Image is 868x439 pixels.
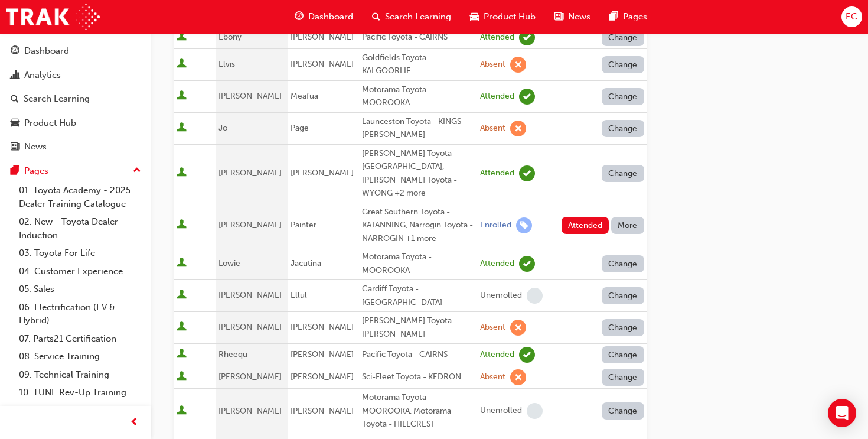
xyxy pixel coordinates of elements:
[6,4,100,30] img: Trak
[130,415,139,430] span: prev-icon
[5,112,146,134] a: Product Hub
[362,251,475,277] div: Motorama Toyota - MOOROOKA
[218,123,227,133] span: Jo
[218,258,240,268] span: Lowie
[362,391,475,431] div: Motorama Toyota - MOOROOKA, Motorama Toyota - HILLCREST
[177,258,187,269] span: User is active
[480,59,505,70] div: Absent
[5,160,146,182] button: Pages
[285,5,363,29] a: guage-iconDashboard
[291,349,354,359] span: [PERSON_NAME]
[480,123,505,134] div: Absent
[177,167,187,179] span: User is active
[480,322,505,333] div: Absent
[554,9,563,24] span: news-icon
[510,369,526,385] span: learningRecordVerb_ABSENT-icon
[362,370,475,384] div: Sci-Fleet Toyota - KEDRON
[291,372,354,382] span: [PERSON_NAME]
[841,6,862,27] button: EC
[519,89,535,105] span: learningRecordVerb_ATTEND-icon
[24,164,48,178] div: Pages
[846,10,857,24] span: EC
[372,9,380,24] span: search-icon
[519,347,535,363] span: learningRecordVerb_ATTEND-icon
[602,165,644,182] button: Change
[218,290,282,300] span: [PERSON_NAME]
[14,402,146,420] a: All Pages
[14,244,146,262] a: 03. Toyota For Life
[602,346,644,363] button: Change
[177,31,187,43] span: User is active
[5,38,146,160] button: DashboardAnalyticsSearch LearningProduct HubNews
[602,402,644,420] button: Change
[362,282,475,309] div: Cardiff Toyota - [GEOGRAPHIC_DATA]
[14,366,146,384] a: 09. Technical Training
[602,287,644,304] button: Change
[11,118,19,129] span: car-icon
[510,320,526,336] span: learningRecordVerb_ABSENT-icon
[510,121,526,136] span: learningRecordVerb_ABSENT-icon
[480,220,511,231] div: Enrolled
[291,168,354,178] span: [PERSON_NAME]
[362,31,475,44] div: Pacific Toyota - CAIRNS
[14,383,146,402] a: 10. TUNE Rev-Up Training
[362,206,475,246] div: Great Southern Toyota - KATANNING, Narrogin Toyota - NARROGIN +1 more
[133,163,141,178] span: up-icon
[480,349,514,360] div: Attended
[291,123,309,133] span: Page
[480,258,514,269] div: Attended
[609,9,618,24] span: pages-icon
[568,10,590,24] span: News
[177,371,187,383] span: User is active
[295,9,304,24] span: guage-icon
[177,90,187,102] span: User is active
[519,256,535,272] span: learningRecordVerb_ATTEND-icon
[291,406,354,416] span: [PERSON_NAME]
[527,403,543,419] span: learningRecordVerb_NONE-icon
[385,10,451,24] span: Search Learning
[484,10,536,24] span: Product Hub
[5,40,146,62] a: Dashboard
[362,115,475,142] div: Launceston Toyota - KINGS [PERSON_NAME]
[362,51,475,78] div: Goldfields Toyota - KALGOORLIE
[602,120,644,137] button: Change
[480,32,514,43] div: Attended
[480,372,505,383] div: Absent
[291,258,321,268] span: Jacutina
[218,372,282,382] span: [PERSON_NAME]
[177,405,187,417] span: User is active
[611,217,644,234] button: More
[14,347,146,366] a: 08. Service Training
[218,91,282,101] span: [PERSON_NAME]
[11,142,19,152] span: news-icon
[291,322,354,332] span: [PERSON_NAME]
[362,348,475,362] div: Pacific Toyota - CAIRNS
[291,290,307,300] span: Ellul
[24,92,90,106] div: Search Learning
[308,10,353,24] span: Dashboard
[519,30,535,45] span: learningRecordVerb_ATTEND-icon
[602,255,644,272] button: Change
[14,262,146,281] a: 04. Customer Experience
[177,122,187,134] span: User is active
[177,321,187,333] span: User is active
[363,5,461,29] a: search-iconSearch Learning
[5,64,146,86] a: Analytics
[461,5,545,29] a: car-iconProduct Hub
[5,88,146,110] a: Search Learning
[14,330,146,348] a: 07. Parts21 Certification
[218,406,282,416] span: [PERSON_NAME]
[480,168,514,179] div: Attended
[218,220,282,230] span: [PERSON_NAME]
[218,349,247,359] span: Rheequ
[291,91,318,101] span: Meafua
[11,166,19,177] span: pages-icon
[14,213,146,244] a: 02. New - Toyota Dealer Induction
[362,147,475,200] div: [PERSON_NAME] Toyota - [GEOGRAPHIC_DATA], [PERSON_NAME] Toyota - WYONG +2 more
[218,32,242,42] span: Ebony
[623,10,647,24] span: Pages
[291,32,354,42] span: [PERSON_NAME]
[480,290,522,301] div: Unenrolled
[828,399,856,427] div: Open Intercom Messenger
